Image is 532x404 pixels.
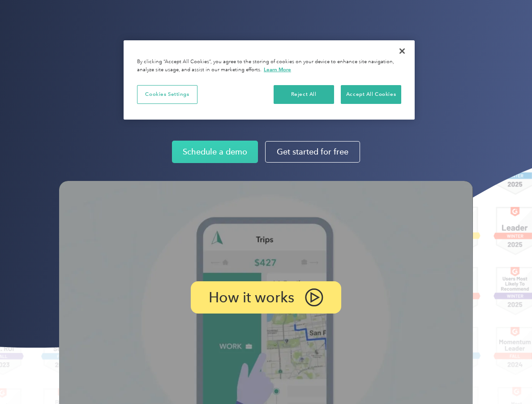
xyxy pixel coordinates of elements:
[172,141,258,163] a: Schedule a demo
[274,85,334,104] button: Reject All
[264,66,291,73] a: More information about your privacy, opens in a new tab
[124,40,415,120] div: Cookie banner
[137,58,401,74] div: By clicking “Accept All Cookies”, you agree to the storing of cookies on your device to enhance s...
[137,85,197,104] button: Cookies Settings
[124,40,415,120] div: Privacy
[341,85,401,104] button: Accept All Cookies
[265,141,360,163] a: Get started for free
[392,41,412,61] button: Close
[209,292,294,303] p: How it works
